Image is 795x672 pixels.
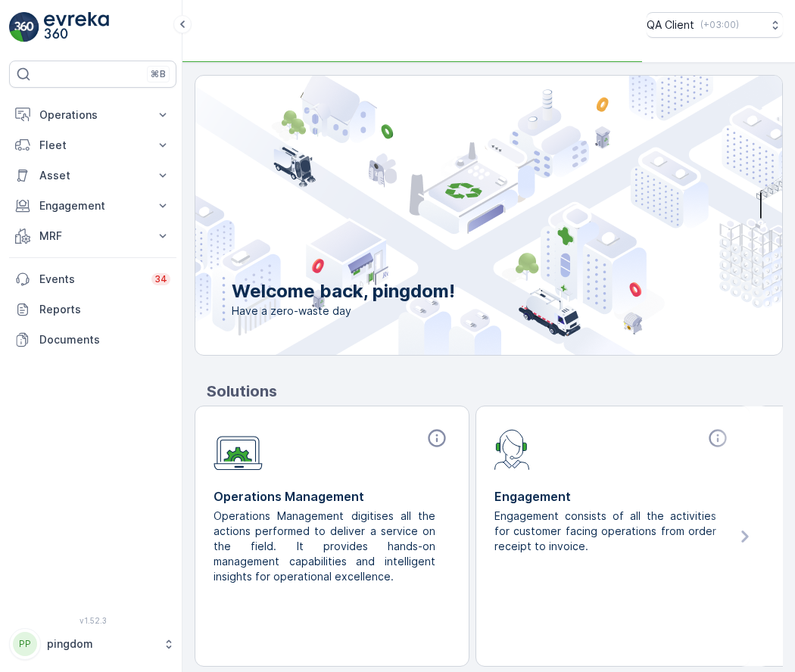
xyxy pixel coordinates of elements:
span: Have a zero-waste day [232,303,455,319]
p: Events [39,272,142,287]
p: QA Client [647,17,694,33]
div: PP [13,632,37,656]
img: logo_light-DOdMpM7g.png [44,12,109,42]
button: Operations [9,100,176,130]
a: Documents [9,325,176,355]
p: pingdom [47,636,155,652]
span: v 1.52.3 [9,616,176,625]
p: Reports [39,302,170,317]
button: Fleet [9,130,176,160]
p: Welcome back, pingdom! [232,279,455,303]
button: MRF [9,221,176,251]
p: ( +03:00 ) [700,19,739,31]
p: Operations Management [214,487,450,506]
button: QA Client(+03:00) [647,12,783,38]
img: module-icon [494,428,530,470]
p: Operations [39,107,146,123]
p: Asset [39,168,146,183]
p: Engagement [39,198,146,213]
img: module-icon [214,428,263,471]
img: logo [9,12,39,42]
p: Engagement [494,487,731,506]
p: Engagement consists of all the activities for customer facing operations from order receipt to in... [494,509,719,554]
a: Events34 [9,264,176,294]
p: Fleet [39,138,146,153]
p: Solutions [207,380,783,403]
p: ⌘B [151,68,166,80]
p: Documents [39,332,170,347]
button: Engagement [9,191,176,221]
p: Operations Management digitises all the actions performed to deliver a service on the field. It p... [214,509,438,584]
p: MRF [39,229,146,244]
a: Reports [9,294,176,325]
p: 34 [154,273,167,285]
img: city illustration [127,76,782,355]
button: PPpingdom [9,628,176,660]
button: Asset [9,160,176,191]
